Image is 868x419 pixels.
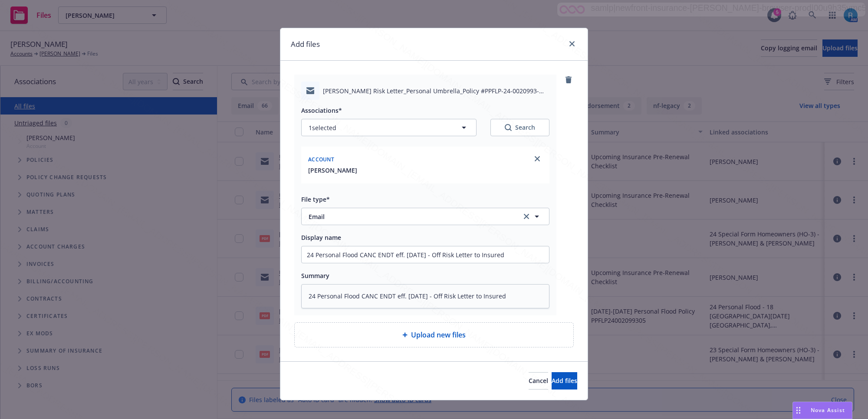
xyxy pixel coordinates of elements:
button: 1selected [301,119,477,136]
span: Add files [552,376,577,385]
div: Search [505,123,535,132]
span: Nova Assist [811,406,845,414]
div: Upload new files [294,322,574,347]
span: Display name [301,233,341,242]
button: SearchSearch [490,119,549,136]
button: [PERSON_NAME] [308,166,357,175]
a: close [567,39,577,49]
span: 1 selected [309,123,336,132]
a: remove [563,75,574,85]
input: Add display name here... [302,246,549,263]
span: Associations* [301,106,342,115]
button: Nova Assist [792,402,852,419]
button: Add files [552,372,577,390]
span: Account [308,156,334,163]
button: Cancel [529,372,548,390]
span: Email [309,212,510,221]
a: clear selection [521,211,532,222]
a: close [532,154,542,164]
span: Upload new files [411,330,466,340]
div: Drag to move [793,402,804,419]
textarea: 24 Personal Flood CANC ENDT eff. [DATE] - Off Risk Letter to Insured [301,284,549,308]
svg: Search [505,124,512,131]
span: Summary [301,272,329,280]
span: Cancel [529,376,548,385]
span: File type* [301,195,330,203]
h1: Add files [291,39,320,50]
span: [PERSON_NAME] Risk Letter_Personal Umbrella_Policy #PPFLP-24-0020993-05_08-16-2025.eml [323,86,549,95]
button: Emailclear selection [301,208,549,225]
